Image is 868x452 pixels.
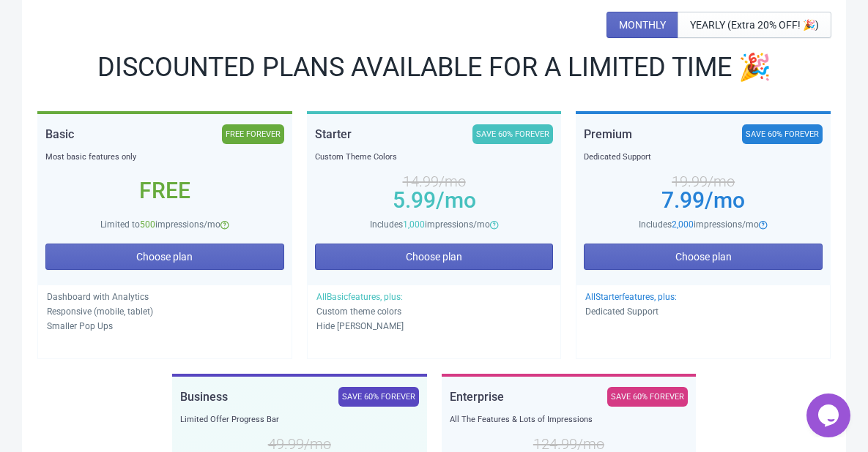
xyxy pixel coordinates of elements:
div: Dedicated Support [584,150,823,165]
p: Custom theme colors [316,304,552,319]
p: Hide [PERSON_NAME] [316,319,552,334]
span: 2,000 [672,219,694,230]
span: Choose plan [406,251,462,263]
span: Choose plan [675,251,732,263]
div: FREE FOREVER [222,124,284,144]
div: Basic [45,124,74,144]
button: Choose plan [584,244,823,270]
div: Limited to impressions/mo [45,217,284,232]
div: SAVE 60% FOREVER [607,387,688,407]
button: Choose plan [315,244,554,270]
span: 500 [140,219,155,230]
span: YEARLY (Extra 20% OFF! 🎉) [690,19,819,31]
div: Starter [315,124,352,144]
div: 49.99 /mo [180,438,419,450]
div: Enterprise [450,387,504,407]
div: 5.99 [315,195,554,206]
button: YEARLY (Extra 20% OFF! 🎉) [678,12,831,38]
div: DISCOUNTED PLANS AVAILABLE FOR A LIMITED TIME 🎉 [37,56,831,79]
p: Dashboard with Analytics [47,290,283,304]
div: Custom Theme Colors [315,150,554,165]
div: SAVE 60% FOREVER [472,124,553,144]
span: Includes impressions/mo [639,219,759,230]
div: 124.99 /mo [450,438,689,450]
div: Free [45,185,284,197]
span: MONTHLY [619,19,666,31]
div: 19.99 /mo [584,176,823,187]
div: Business [180,387,228,407]
span: All Starter features, plus: [585,292,677,302]
span: /mo [436,187,476,213]
div: SAVE 60% FOREVER [338,387,419,407]
div: Most basic features only [45,150,284,165]
span: /mo [705,187,745,213]
p: Smaller Pop Ups [47,319,283,334]
iframe: chat widget [806,393,853,437]
span: All Basic features, plus: [316,292,403,302]
div: All The Features & Lots of Impressions [450,413,689,427]
span: Includes impressions/mo [370,219,490,230]
button: Choose plan [45,244,284,270]
span: Choose plan [136,251,193,263]
div: 14.99 /mo [315,176,554,187]
div: SAVE 60% FOREVER [742,124,823,144]
div: 7.99 [584,195,823,206]
div: Premium [584,124,632,144]
p: Dedicated Support [585,304,821,319]
button: MONTHLY [607,12,678,38]
div: Limited Offer Progress Bar [180,413,419,427]
span: 1,000 [403,219,425,230]
p: Responsive (mobile, tablet) [47,304,283,319]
